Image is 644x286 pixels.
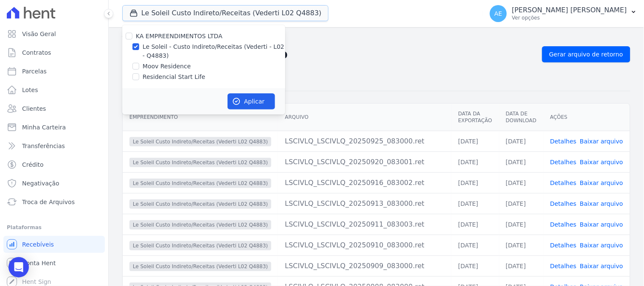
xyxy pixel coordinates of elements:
span: Crédito [22,160,44,169]
a: Minha Carteira [3,119,105,136]
a: Detalhes [550,221,577,228]
label: Moov Residence [143,62,191,71]
div: LSCIVLQ_LSCIVLQ_20250916_083002.ret [285,178,444,188]
a: Detalhes [550,159,577,165]
a: Baixar arquivo [580,200,623,207]
td: [DATE] [451,193,499,214]
div: LSCIVLQ_LSCIVLQ_20250909_083000.ret [285,261,444,271]
a: Parcelas [3,63,105,80]
a: Transferências [3,137,105,154]
label: Le Soleil - Custo Indireto/Receitas (Vederti - L02 - Q4883) [143,42,285,60]
span: Le Soleil Custo Indireto/Receitas (Vederti L02 Q4883) [129,241,271,250]
a: Clientes [3,100,105,117]
a: Detalhes [550,179,577,186]
td: [DATE] [451,235,499,255]
a: Baixar arquivo [580,138,623,145]
p: Ver opções [512,14,627,21]
span: Conta Hent [22,259,56,267]
a: Conta Hent [3,255,105,272]
td: [DATE] [451,255,499,276]
div: LSCIVLQ_LSCIVLQ_20250925_083000.ret [285,136,444,146]
span: Transferências [22,142,65,150]
label: Residencial Start Life [143,73,205,81]
div: Plataformas [7,222,101,233]
span: Troca de Arquivos [22,198,75,206]
span: Minha Carteira [22,123,66,132]
span: Parcelas [22,67,47,76]
td: [DATE] [499,214,543,235]
span: Le Soleil Custo Indireto/Receitas (Vederti L02 Q4883) [129,179,271,188]
div: LSCIVLQ_LSCIVLQ_20250910_083000.ret [285,240,444,250]
button: Le Soleil Custo Indireto/Receitas (Vederti L02 Q4883) [122,5,329,21]
h2: Exportações de Retorno [122,47,535,62]
p: [PERSON_NAME] [PERSON_NAME] [512,6,627,14]
span: Lotes [22,86,38,94]
td: [DATE] [499,172,543,193]
a: Baixar arquivo [580,179,623,186]
span: Le Soleil Custo Indireto/Receitas (Vederti L02 Q4883) [129,158,271,167]
td: [DATE] [499,151,543,172]
span: Visão Geral [22,30,56,38]
td: [DATE] [451,214,499,235]
span: Gerar arquivo de retorno [549,50,623,59]
span: Recebíveis [22,240,54,249]
td: [DATE] [499,193,543,214]
th: Data de Download [499,104,543,131]
a: Visão Geral [3,25,105,42]
th: Arquivo [278,104,451,131]
a: Lotes [3,81,105,98]
a: Detalhes [550,263,577,269]
td: [DATE] [499,235,543,255]
a: Baixar arquivo [580,221,623,228]
a: Troca de Arquivos [3,193,105,210]
a: Detalhes [550,200,577,207]
th: Empreendimento [123,104,278,131]
a: Crédito [3,156,105,173]
th: Ações [543,104,630,131]
button: AE [PERSON_NAME] [PERSON_NAME] Ver opções [483,2,644,25]
a: Detalhes [550,138,577,145]
label: KA EMPREENDIMENTOS LTDA [136,33,222,39]
span: Clientes [22,104,46,113]
a: Contratos [3,44,105,61]
span: Negativação [22,179,59,188]
nav: Breadcrumb [122,34,630,43]
span: Le Soleil Custo Indireto/Receitas (Vederti L02 Q4883) [129,262,271,271]
a: Negativação [3,175,105,192]
td: [DATE] [451,131,499,151]
span: Le Soleil Custo Indireto/Receitas (Vederti L02 Q4883) [129,220,271,230]
a: Baixar arquivo [580,159,623,165]
td: [DATE] [499,255,543,276]
th: Data da Exportação [451,104,499,131]
span: Contratos [22,48,51,57]
a: Baixar arquivo [580,242,623,249]
span: Le Soleil Custo Indireto/Receitas (Vederti L02 Q4883) [129,199,271,209]
span: Le Soleil Custo Indireto/Receitas (Vederti L02 Q4883) [129,137,271,146]
div: LSCIVLQ_LSCIVLQ_20250920_083001.ret [285,157,444,167]
td: [DATE] [499,131,543,151]
div: LSCIVLQ_LSCIVLQ_20250911_083003.ret [285,219,444,230]
button: Aplicar [228,93,275,109]
a: Baixar arquivo [580,263,623,269]
td: [DATE] [451,172,499,193]
a: Recebíveis [3,236,105,253]
div: LSCIVLQ_LSCIVLQ_20250913_083000.ret [285,199,444,209]
a: Gerar arquivo de retorno [542,46,630,62]
span: AE [495,11,502,17]
div: Open Intercom Messenger [8,257,29,278]
td: [DATE] [451,151,499,172]
a: Detalhes [550,242,577,249]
